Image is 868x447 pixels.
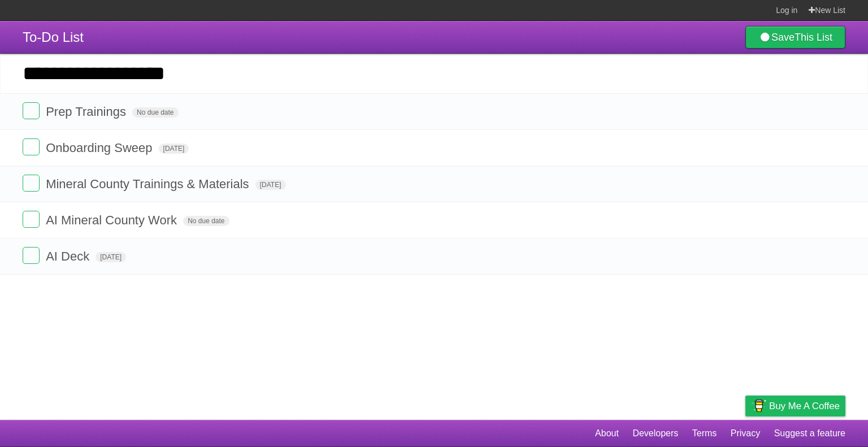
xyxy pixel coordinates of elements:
span: [DATE] [159,144,189,154]
span: No due date [132,107,178,118]
a: Terms [692,423,717,444]
label: Star task [776,211,798,229]
span: Mineral County Trainings & Materials [46,177,251,191]
a: Developers [632,423,678,444]
span: AI Mineral County Work [46,213,180,227]
a: Privacy [731,423,760,444]
a: Suggest a feature [774,423,845,444]
a: About [595,423,619,444]
a: SaveThis List [745,26,845,49]
span: Prep Trainings [46,105,129,119]
span: [DATE] [255,180,286,190]
label: Star task [776,102,798,121]
span: Onboarding Sweep [46,141,155,155]
label: Done [23,211,40,228]
a: Buy me a coffee [745,396,845,416]
span: Buy me a coffee [769,396,840,416]
span: [DATE] [96,252,126,262]
span: AI Deck [46,249,92,263]
label: Done [23,102,40,119]
b: This List [795,32,832,43]
label: Star task [776,247,798,266]
label: Star task [776,138,798,157]
span: No due date [183,216,229,226]
label: Done [23,138,40,155]
span: To-Do List [23,29,84,45]
label: Done [23,247,40,264]
img: Buy me a coffee [751,396,766,415]
label: Star task [776,175,798,193]
label: Done [23,175,40,192]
